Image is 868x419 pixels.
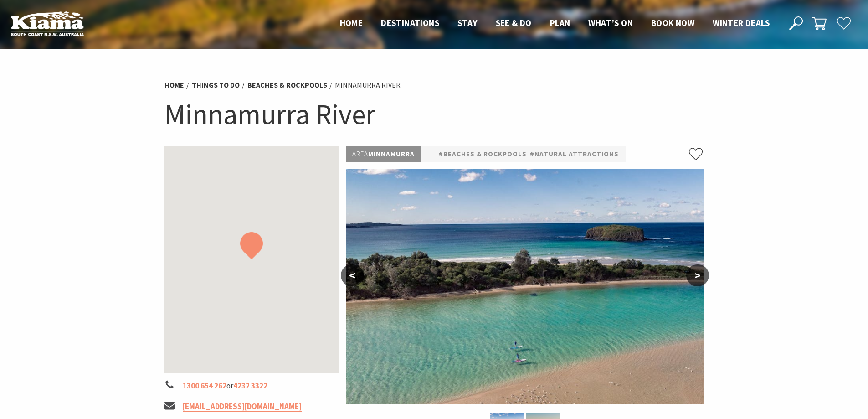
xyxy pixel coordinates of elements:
span: Plan [550,17,570,28]
a: Home [164,80,184,90]
a: #Beaches & Rockpools [439,149,527,160]
a: 4232 3322 [233,381,267,391]
a: 1300 654 262 [183,381,226,391]
a: Things To Do [192,80,240,90]
button: > [686,264,709,286]
img: SUP Minnamurra River [346,169,704,404]
a: [EMAIL_ADDRESS][DOMAIN_NAME] [183,401,302,412]
nav: Main Menu [331,16,779,31]
li: Minnamurra River [335,79,401,91]
button: < [341,264,364,286]
img: Kiama Logo [11,11,84,36]
span: Winter Deals [713,17,770,28]
span: Stay [457,17,478,28]
span: Home [340,17,363,28]
span: What’s On [588,17,633,28]
span: Area [352,150,368,158]
li: or [164,380,339,392]
a: Beaches & Rockpools [247,80,327,90]
span: Destinations [381,17,439,28]
span: Book now [651,17,694,28]
span: See & Do [496,17,532,28]
h1: Minnamurra River [164,96,704,133]
a: #Natural Attractions [530,149,619,160]
p: Minnamurra [346,146,421,162]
